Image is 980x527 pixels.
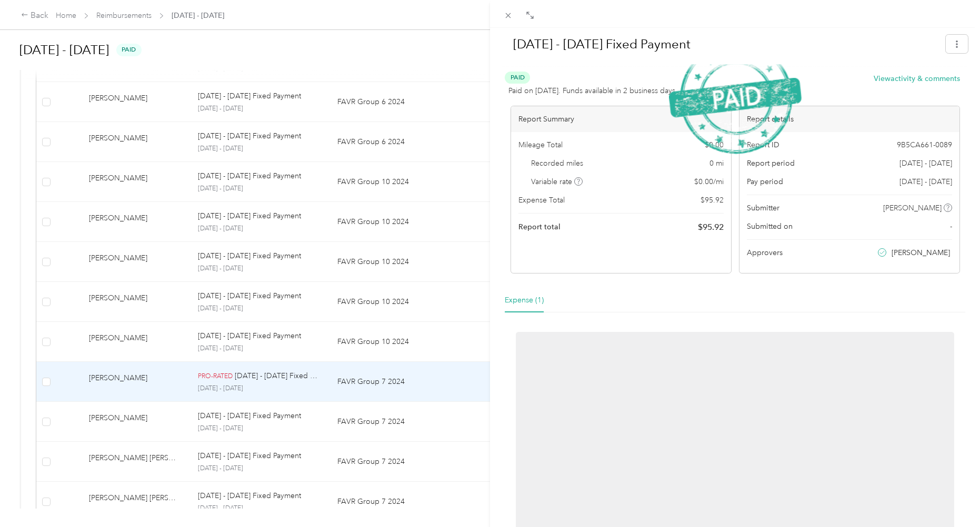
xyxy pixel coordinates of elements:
[950,221,952,232] span: -
[701,195,724,206] span: $ 95.92
[739,106,959,132] div: Report details
[883,202,942,214] span: [PERSON_NAME]
[892,247,950,258] span: [PERSON_NAME]
[747,202,779,214] span: Submitter
[747,221,793,232] span: Submitted on
[747,158,795,169] span: Report period
[694,176,724,187] span: $ 0.00 / mi
[502,32,938,57] h1: Sep 21 - 27, 2025 Fixed Payment
[698,221,724,234] span: $ 95.92
[505,295,544,306] div: Expense (1)
[747,247,783,258] span: Approvers
[511,106,731,132] div: Report Summary
[897,139,952,150] span: 9B5CA661-0089
[874,73,960,84] button: Viewactivity & comments
[505,72,530,84] span: Paid
[709,158,724,169] span: 0 mi
[669,42,802,155] img: PaidStamp
[518,139,563,150] span: Mileage Total
[747,176,783,187] span: Pay period
[921,468,980,527] iframe: Everlance-gr Chat Button Frame
[531,176,583,187] span: Variable rate
[531,158,583,169] span: Recorded miles
[899,158,952,169] span: [DATE] - [DATE]
[508,85,675,96] span: Paid on [DATE]. Funds available in 2 business days
[518,221,561,232] span: Report total
[518,195,565,206] span: Expense Total
[899,176,952,187] span: [DATE] - [DATE]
